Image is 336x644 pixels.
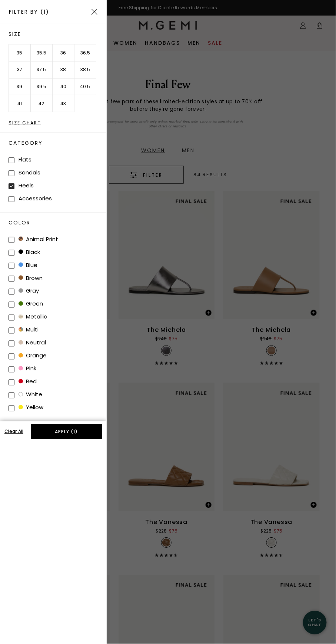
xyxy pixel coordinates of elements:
[19,404,43,411] span: yellow
[19,339,46,347] span: neutral
[19,287,39,295] span: gray
[74,44,96,61] li: 36.5
[92,9,97,15] img: Close
[74,79,96,96] li: 40.5
[31,95,53,112] li: 42
[19,168,40,176] label: Sandals
[19,391,42,398] span: white
[9,61,31,79] li: 37
[19,352,47,360] span: orange
[9,44,31,61] li: 35
[19,313,47,321] span: metallic
[9,79,31,96] li: 39
[19,274,43,282] span: brown
[19,365,36,373] span: pink
[74,61,96,79] li: 38.5
[19,194,52,202] label: Accessories
[9,9,49,15] h2: Filter By (1)
[53,61,74,79] li: 38
[9,140,106,146] h2: Category
[19,326,39,334] span: multi
[19,237,23,241] img: v-09862-swatch.png
[31,61,53,79] li: 37.5
[53,79,74,96] li: 40
[19,248,40,256] span: black
[31,44,53,61] li: 35.5
[19,156,31,163] label: Flats
[19,181,34,189] label: Heels
[53,95,74,112] li: 43
[31,424,102,439] button: Apply (1)
[9,31,106,37] h2: Size
[9,121,106,125] div: Size Chart
[19,314,23,319] img: v-10011-swatch.png
[19,235,58,243] span: animal print
[53,44,74,61] li: 36
[19,300,43,308] span: green
[4,429,25,435] a: Clear All
[9,95,31,112] li: 41
[31,79,53,96] li: 39.5
[19,378,37,386] span: red
[19,261,37,269] span: blue
[9,220,106,225] h2: Color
